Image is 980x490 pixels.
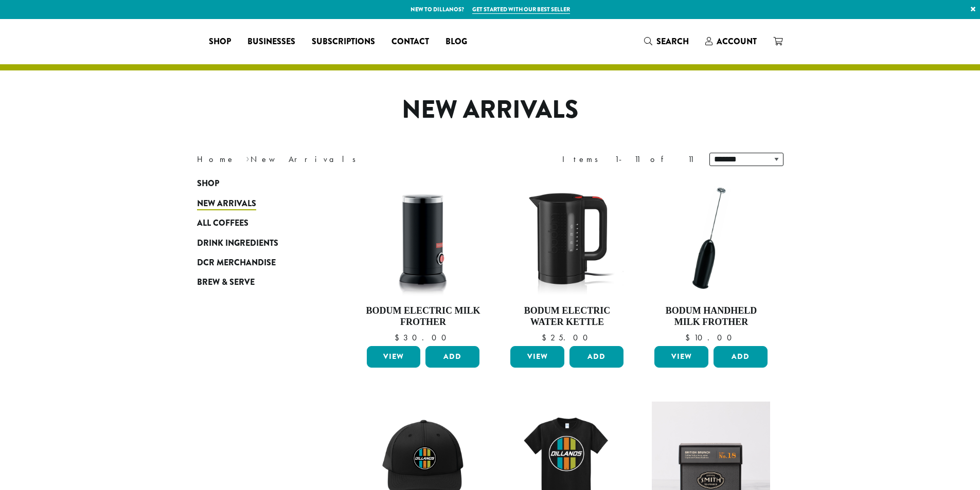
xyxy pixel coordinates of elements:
bdi: 30.00 [395,332,451,343]
span: Businesses [247,35,295,48]
span: Search [656,35,689,47]
span: Blog [446,35,467,48]
button: Add [569,346,623,368]
span: › [246,150,250,166]
span: Account [717,35,757,47]
a: Shop [201,33,239,50]
span: Shop [209,35,231,48]
a: All Coffees [197,213,320,233]
span: $ [395,332,403,343]
span: DCR Merchandise [197,257,276,269]
a: View [367,346,421,368]
a: Bodum Electric Milk Frother $30.00 [364,179,483,342]
a: Shop [197,174,320,193]
h4: Bodum Electric Water Kettle [508,305,626,328]
h1: New Arrivals [189,95,791,125]
bdi: 25.00 [542,332,593,343]
span: New Arrivals [197,197,256,210]
a: View [654,346,708,368]
button: Add [425,346,479,368]
a: Bodum Electric Water Kettle $25.00 [508,179,626,342]
a: Bodum Handheld Milk Frother $10.00 [652,179,770,342]
a: Home [197,154,235,165]
span: Shop [197,177,219,190]
bdi: 10.00 [685,332,737,343]
h4: Bodum Handheld Milk Frother [652,305,770,328]
span: Contact [391,35,429,48]
a: New Arrivals [197,194,320,213]
span: Drink Ingredients [197,237,278,250]
span: $ [542,332,550,343]
a: Search [636,33,697,50]
a: Get started with our best seller [472,5,570,14]
a: Drink Ingredients [197,233,320,252]
a: View [510,346,564,368]
span: All Coffees [197,217,248,230]
button: Add [714,346,768,368]
span: $ [685,332,694,343]
div: Items 1-11 of 11 [562,153,694,166]
img: DP3954.01-002.png [364,179,482,297]
span: Subscriptions [312,35,375,48]
h4: Bodum Electric Milk Frother [364,305,483,328]
a: Brew & Serve [197,273,320,292]
span: Brew & Serve [197,276,255,289]
nav: Breadcrumb [197,153,475,166]
a: DCR Merchandise [197,253,320,273]
img: DP3955.01.png [508,179,626,297]
img: DP3927.01-002.png [652,179,770,297]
